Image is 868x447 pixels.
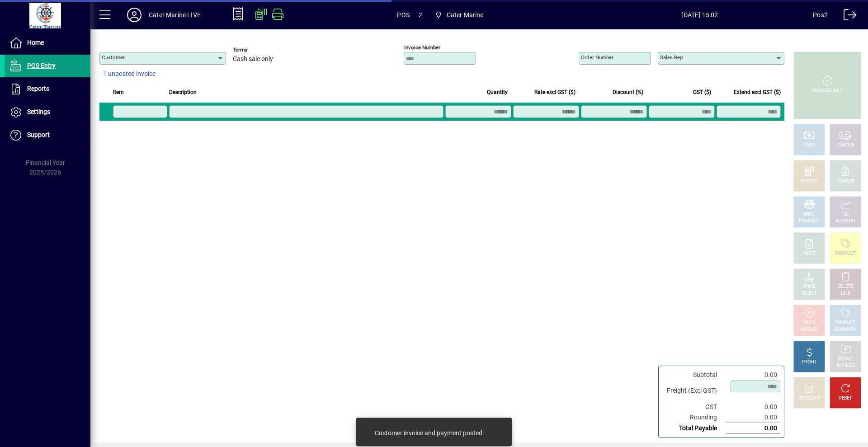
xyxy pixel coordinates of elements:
span: Item [113,87,124,97]
div: Cater Marine LIVE [149,8,201,22]
span: Support [27,131,50,138]
button: Profile [120,7,149,23]
mat-label: Customer [102,54,125,61]
span: Extend excl GST ($) [734,87,781,97]
td: Subtotal [662,370,726,380]
div: RECALL [838,356,854,362]
span: Cater Marine [447,8,484,22]
span: Cash sale only [233,56,273,63]
span: Home [27,39,44,46]
span: Rate excl GST ($) [534,87,576,97]
div: PROFIT [802,359,817,366]
div: EFTPOS [801,178,818,185]
mat-label: Sales rep [660,54,683,61]
span: Discount (%) [613,87,643,97]
div: GL [843,211,849,218]
a: Support [5,124,90,146]
div: CHARGE [837,178,854,185]
div: LINE [841,290,850,297]
button: 1 unposted invoice [99,66,159,82]
span: 1 unposted invoice [103,69,156,79]
div: ACCOUNT [835,218,856,225]
a: Settings [5,101,90,123]
div: Pos2 [813,8,828,22]
span: Terms [233,47,287,53]
td: 0.00 [726,402,780,412]
mat-label: Invoice number [404,44,440,51]
div: DISCOUNT [798,395,820,402]
span: Description [169,87,197,97]
span: 2 [419,8,422,22]
div: SELECT [802,290,817,297]
span: GST ($) [693,87,711,97]
span: POS Entry [27,62,56,69]
a: Logout [837,2,857,31]
span: Quantity [487,87,508,97]
div: HOLD [803,320,815,326]
div: SUMMARY [834,326,857,333]
div: DELETE [838,283,853,290]
span: POS [397,8,410,22]
td: Total Payable [662,423,726,434]
div: PRODUCT [799,218,819,225]
td: GST [662,402,726,412]
div: PRODUCT [835,250,855,257]
div: RESET [839,395,852,402]
div: PROCESS SALE [811,88,843,94]
span: Settings [27,108,50,115]
a: Home [5,32,90,54]
div: Customer invoice and payment posted. [375,428,484,438]
td: 0.00 [726,370,780,380]
td: 0.00 [726,423,780,434]
div: CASH [803,142,815,149]
span: [DATE] 15:02 [587,8,813,22]
div: INVOICE [801,326,817,333]
a: Reports [5,78,90,100]
div: PRICE [803,283,816,290]
div: MISC [804,211,815,218]
div: PRODUCT [835,320,855,326]
td: Freight (Excl GST) [662,380,726,402]
span: Cater Marine [431,7,487,23]
td: 0.00 [726,412,780,423]
span: Reports [27,85,49,92]
td: Rounding [662,412,726,423]
div: INVOICES [835,362,855,369]
div: NOTE [803,250,815,257]
div: CHEQUE [837,142,854,149]
mat-label: Order number [581,54,613,61]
